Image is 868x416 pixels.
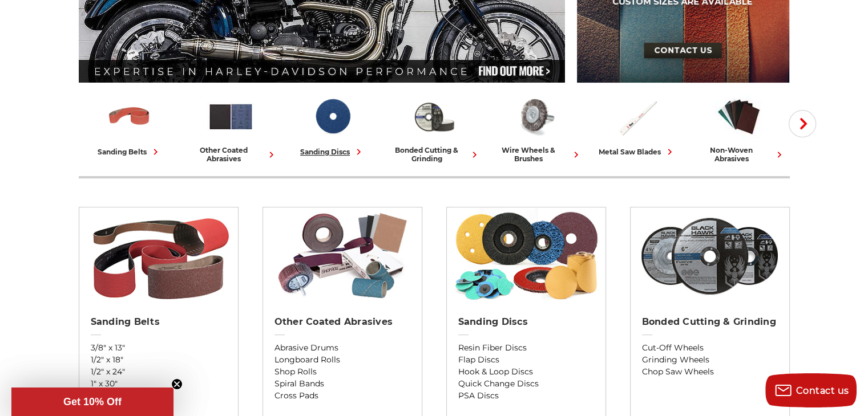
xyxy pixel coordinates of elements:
[268,207,416,304] img: Other Coated Abrasives
[274,378,410,390] a: Spiral Bands
[636,207,784,304] img: Bonded Cutting & Grinding
[490,146,582,163] div: wire wheels & brushes
[274,354,410,366] a: Longboard Rolls
[458,378,594,390] a: Quick Change Discs
[512,93,559,140] img: Wire Wheels & Brushes
[98,146,162,158] div: sanding belts
[458,316,594,328] h2: Sanding Discs
[185,146,277,163] div: other coated abrasives
[642,366,778,378] a: Chop Saw Wheels
[410,93,458,140] img: Bonded Cutting & Grinding
[11,388,173,416] div: Get 10% OffClose teaser
[789,110,816,137] button: Next
[274,316,410,328] h2: Other Coated Abrasives
[458,342,594,354] a: Resin Fiber Discs
[91,354,227,366] a: 1/2" x 18"
[458,354,594,366] a: Flap Discs
[207,93,255,140] img: Other Coated Abrasives
[83,93,176,158] a: sanding belts
[796,385,849,396] span: Contact us
[91,378,227,390] a: 1" x 30"
[84,207,232,304] img: Sanding Belts
[458,390,594,402] a: PSA Discs
[765,373,857,407] button: Contact us
[715,93,762,140] img: Non-woven Abrasives
[185,93,277,163] a: other coated abrasives
[388,93,481,163] a: bonded cutting & grinding
[171,378,183,390] button: Close teaser
[274,342,410,354] a: Abrasive Drums
[642,316,778,328] h2: Bonded Cutting & Grinding
[490,93,582,163] a: wire wheels & brushes
[274,390,410,402] a: Cross Pads
[91,342,227,354] a: 3/8" x 13"
[309,93,356,140] img: Sanding Discs
[693,146,785,163] div: non-woven abrasives
[91,366,227,378] a: 1/2" x 24"
[286,93,379,158] a: sanding discs
[599,146,676,158] div: metal saw blades
[106,93,153,140] img: Sanding Belts
[388,146,481,163] div: bonded cutting & grinding
[613,93,661,140] img: Metal Saw Blades
[300,146,365,158] div: sanding discs
[452,207,600,304] img: Sanding Discs
[458,366,594,378] a: Hook & Loop Discs
[693,93,785,163] a: non-woven abrasives
[274,366,410,378] a: Shop Rolls
[642,342,778,354] a: Cut-Off Wheels
[591,93,684,158] a: metal saw blades
[91,316,227,328] h2: Sanding Belts
[642,354,778,366] a: Grinding Wheels
[63,396,122,407] span: Get 10% Off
